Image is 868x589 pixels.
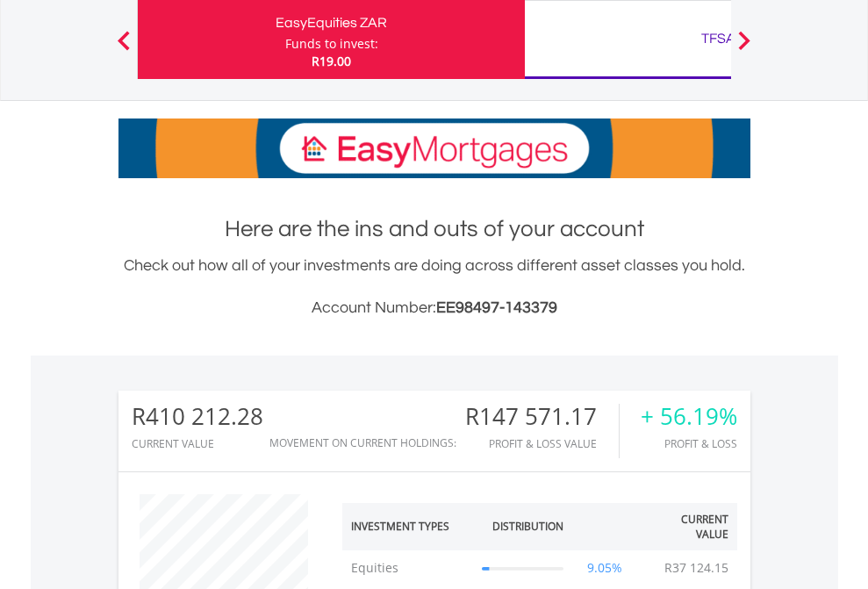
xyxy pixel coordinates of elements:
button: Previous [106,40,141,57]
div: Profit & Loss Value [465,438,619,449]
div: Check out how all of your investments are doing across different asset classes you hold. [118,254,750,320]
div: Distribution [492,519,563,534]
td: R37 124.15 [656,550,737,585]
div: Funds to invest: [285,35,378,53]
h3: Account Number: [118,296,750,320]
th: Investment Types [342,503,474,550]
img: EasyMortage Promotion Banner [118,119,750,178]
div: EasyEquities ZAR [148,11,514,35]
th: Current Value [638,503,737,550]
div: Movement on Current Holdings: [269,437,456,449]
div: Profit & Loss [641,438,737,449]
td: 9.05% [572,550,638,585]
button: Next [727,40,762,57]
div: + 56.19% [641,404,737,429]
div: CURRENT VALUE [132,438,263,449]
td: Equities [342,550,474,585]
span: R19.00 [312,53,351,69]
h1: Here are the ins and outs of your account [118,213,750,245]
span: EE98497-143379 [436,299,557,316]
div: R410 212.28 [132,404,263,429]
div: R147 571.17 [465,404,619,429]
